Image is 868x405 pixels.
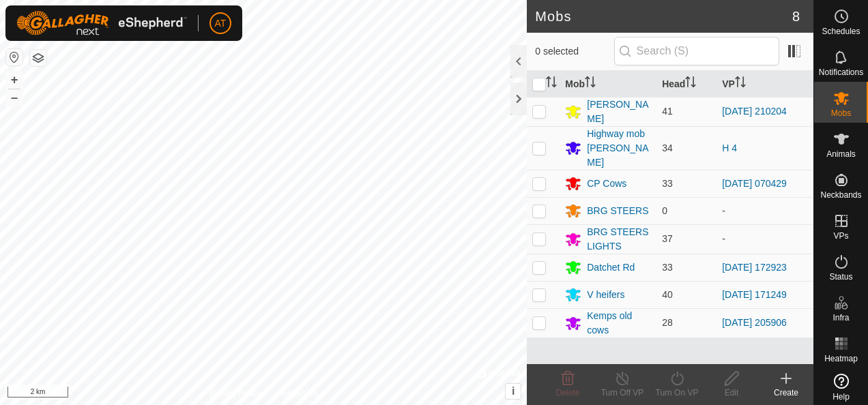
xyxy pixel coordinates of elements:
[650,387,704,399] div: Turn On VP
[829,273,852,281] span: Status
[722,106,787,117] a: [DATE] 210204
[662,289,673,300] span: 40
[30,50,46,66] button: Map Layers
[824,355,858,363] span: Heatmap
[662,142,673,153] span: 34
[662,106,673,117] span: 41
[506,384,521,399] button: i
[662,178,673,189] span: 33
[662,262,673,273] span: 33
[587,260,635,275] div: Datchet Rd
[587,204,648,218] div: BRG STEERS
[735,78,746,89] p-sorticon: Activate to sort
[685,78,696,89] p-sorticon: Activate to sort
[6,72,23,88] button: +
[662,317,673,328] span: 28
[546,78,557,89] p-sorticon: Activate to sort
[614,37,779,65] input: Search (S)
[6,89,23,106] button: –
[722,262,787,273] a: [DATE] 172923
[722,142,737,153] a: H 4
[792,6,800,27] span: 8
[556,388,580,397] span: Delete
[587,97,651,126] div: [PERSON_NAME]
[656,71,717,97] th: Head
[822,27,860,35] span: Schedules
[759,387,813,399] div: Create
[820,191,861,199] span: Neckbands
[16,11,187,35] img: Gallagher Logo
[587,127,651,170] div: Highway mob [PERSON_NAME]
[587,225,651,254] div: BRG STEERS LIGHTS
[717,197,813,224] td: -
[512,385,515,397] span: i
[587,309,651,337] div: Kemps old cows
[831,109,851,117] span: Mobs
[722,317,787,328] a: [DATE] 205906
[6,49,23,65] button: Reset Map
[587,288,624,302] div: V heifers
[560,71,656,97] th: Mob
[722,289,787,300] a: [DATE] 171249
[833,314,849,322] span: Infra
[277,387,317,400] a: Contact Us
[833,393,850,401] span: Help
[209,387,261,400] a: Privacy Policy
[535,44,613,59] span: 0 selected
[826,150,856,158] span: Animals
[662,205,667,216] span: 0
[585,78,596,89] p-sorticon: Activate to sort
[535,8,792,25] h2: Mobs
[833,232,848,240] span: VPs
[717,224,813,254] td: -
[819,68,863,76] span: Notifications
[704,387,759,399] div: Edit
[595,387,650,399] div: Turn Off VP
[717,71,813,97] th: VP
[662,233,673,244] span: 37
[215,16,227,31] span: AT
[722,178,787,189] a: [DATE] 070429
[587,177,626,191] div: CP Cows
